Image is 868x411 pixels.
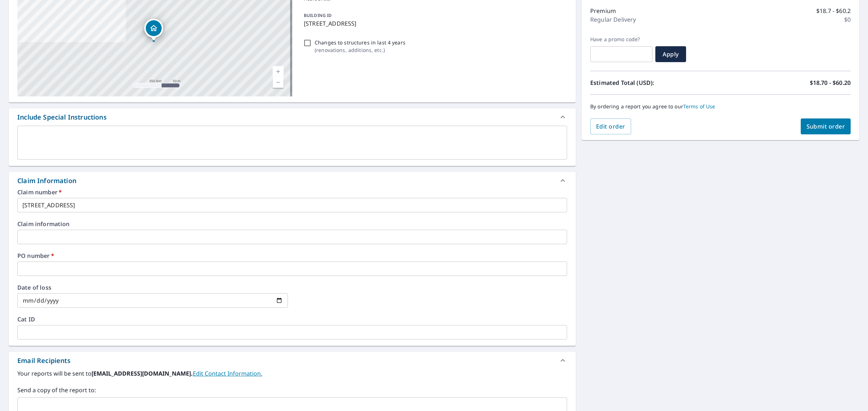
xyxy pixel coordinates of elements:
p: ( renovations, additions, etc. ) [315,46,405,54]
div: Include Special Instructions [9,108,576,126]
a: Current Level 17, Zoom Out [273,77,284,88]
button: Edit order [590,118,631,134]
p: $18.7 - $60.2 [816,7,851,15]
span: Edit order [596,122,625,130]
p: Regular Delivery [590,15,636,24]
label: Cat ID [17,316,567,322]
button: Apply [655,46,686,62]
a: EditContactInfo [193,369,262,377]
p: [STREET_ADDRESS] [304,19,564,28]
p: $18.70 - $60.20 [810,78,851,87]
label: Date of loss [17,285,288,290]
label: Claim information [17,221,567,227]
p: $0 [844,15,851,24]
a: Terms of Use [683,103,715,110]
p: BUILDING ID [304,12,332,18]
div: Email Recipients [17,356,71,365]
div: Include Special Instructions [17,112,107,122]
div: Claim Information [9,172,576,189]
a: Current Level 17, Zoom In [273,66,284,77]
p: Changes to structures in last 4 years [315,39,405,46]
button: Submit order [801,118,851,134]
span: Apply [661,50,680,58]
p: By ordering a report you agree to our [590,103,851,110]
label: Claim number [17,189,567,195]
span: Submit order [807,122,845,130]
label: Your reports will be sent to [17,369,567,378]
b: [EMAIL_ADDRESS][DOMAIN_NAME]. [92,369,193,377]
div: Claim Information [17,176,76,186]
p: Premium [590,7,616,15]
p: Estimated Total (USD): [590,78,720,87]
div: Email Recipients [9,352,576,369]
label: PO number [17,253,567,259]
label: Have a promo code? [590,36,652,43]
div: Dropped pin, building 1, Residential property, 3590 Highway 155 SW Stockbridge, GA 30281 [144,19,163,41]
label: Send a copy of the report to: [17,386,567,394]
